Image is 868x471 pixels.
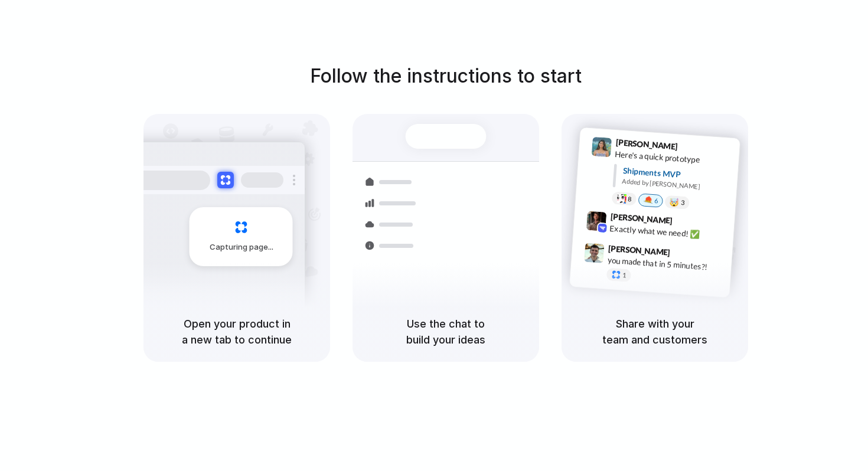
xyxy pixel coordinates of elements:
[674,247,698,261] span: 9:47 AM
[158,316,316,348] h5: Open your product in a new tab to continue
[607,254,725,274] div: you made that in 5 minutes?!
[610,210,673,227] span: [PERSON_NAME]
[367,316,525,348] h5: Use the chat to build your ideas
[670,198,680,207] div: 🤯
[576,316,734,348] h5: Share with your team and customers
[608,242,671,259] span: [PERSON_NAME]
[622,176,730,194] div: Added by [PERSON_NAME]
[622,165,732,184] div: Shipments MVP
[654,198,658,204] span: 6
[615,148,733,168] div: Here's a quick prototype
[681,142,706,156] span: 9:41 AM
[628,196,632,202] span: 8
[622,272,626,279] span: 1
[681,199,685,206] span: 3
[676,215,700,230] span: 9:42 AM
[615,136,678,153] span: [PERSON_NAME]
[609,222,727,242] div: Exactly what we need! ✅
[210,241,275,253] span: Capturing page
[310,62,582,90] h1: Follow the instructions to start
